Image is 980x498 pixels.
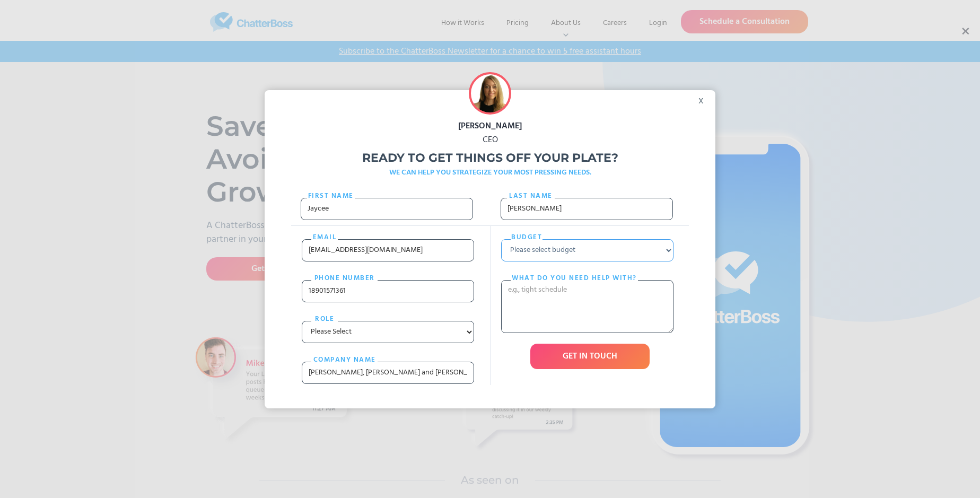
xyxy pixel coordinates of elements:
strong: WE CAN HELP YOU STRATEGIZE YOUR MOST PRESSING NEEDS. [389,167,591,179]
input: e.g., John [301,198,473,220]
form: Freebie Popup Form 2021 [291,185,689,395]
label: PHONE nUMBER [311,273,378,284]
div: CEO [265,133,715,147]
label: What do you need help with? [511,273,638,284]
label: Role [311,314,338,325]
label: Last name [507,191,555,202]
label: email [311,232,338,243]
label: cOMPANY NAME [311,355,378,365]
input: e.g., Smith [501,198,673,220]
input: e.g., (888) 888-8888 [302,280,474,302]
div: x [692,90,715,106]
label: First Name [307,191,355,202]
strong: Ready to get things off your plate? [362,151,618,165]
label: Budget [511,232,542,243]
input: e.g your@email.com [302,239,474,261]
input: GET IN TOUCH [530,344,650,369]
div: [PERSON_NAME] [265,119,715,133]
input: e.g., ChatterBoss [302,362,474,384]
